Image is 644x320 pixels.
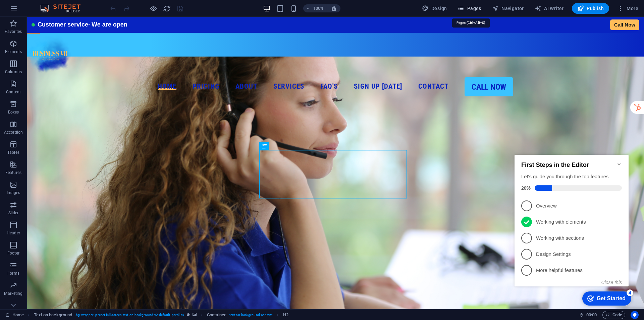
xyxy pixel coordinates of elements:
[303,4,327,12] button: 100%
[24,122,105,129] p: More helpful features
[614,3,641,14] button: More
[535,5,564,12] span: AI Writer
[8,210,19,216] p: Slider
[283,311,288,319] span: Click to select. Double-click to edit
[3,85,117,101] li: Working with sections
[8,109,19,115] p: Boxes
[532,3,567,14] button: AI Writer
[207,311,226,319] span: Click to select. Double-click to edit
[24,57,105,64] p: Overview
[75,311,184,319] span: . bg-wrapper .preset-fullscreen-text-on-background-v2-default .parallax
[187,313,190,317] i: This element is a customizable preset
[9,40,23,46] span: 20%
[577,5,604,12] span: Publish
[313,4,324,12] h6: 100%
[602,311,625,319] button: Code
[579,311,597,319] h6: Session time
[7,150,19,155] p: Tables
[572,3,609,14] button: Publish
[85,150,114,156] div: Get Started
[617,5,638,12] span: More
[7,190,20,195] p: Images
[4,291,22,296] p: Marketing
[455,3,484,14] button: Pages
[419,3,450,14] div: Design (Ctrl+Alt+Y)
[489,3,527,14] button: Navigator
[5,29,22,34] p: Favorites
[4,130,23,135] p: Accordion
[115,144,121,151] div: 4
[9,28,110,35] div: Let's guide you through the top features
[605,311,622,319] span: Code
[591,312,592,317] span: :
[3,69,117,85] li: Working with elements
[3,53,117,69] li: Overview
[9,16,110,24] h2: First Steps in the Editor
[586,311,597,319] span: 00 00
[228,311,273,319] span: . text-on-background-content
[193,313,197,317] i: This element contains a background
[149,4,157,12] button: Click here to leave preview mode and continue editing
[3,101,117,117] li: Design Settings
[70,146,119,161] div: Get Started 4 items remaining, 20% complete
[7,271,19,276] p: Forms
[331,5,337,11] i: On resize automatically adjust zoom level to fit chosen device.
[492,5,524,12] span: Navigator
[7,250,19,256] p: Footer
[5,311,24,319] a: Click to cancel selection. Double-click to open Pages
[6,89,21,95] p: Content
[422,5,447,12] span: Design
[458,5,481,12] span: Pages
[24,106,105,113] p: Design Settings
[24,74,105,81] p: Working with elements
[34,311,288,319] nav: breadcrumb
[24,90,105,97] p: Working with sections
[34,311,72,319] span: Click to select. Double-click to edit
[90,135,110,140] button: Close this
[5,170,21,175] p: Features
[39,4,89,12] img: Editor Logo
[163,5,171,12] i: Reload page
[7,230,20,236] p: Header
[163,4,171,12] button: reload
[105,16,110,22] div: Minimize checklist
[5,69,22,75] p: Columns
[631,311,639,319] button: Usercentrics
[419,3,450,14] button: Design
[3,117,117,133] li: More helpful features
[5,49,22,54] p: Elements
